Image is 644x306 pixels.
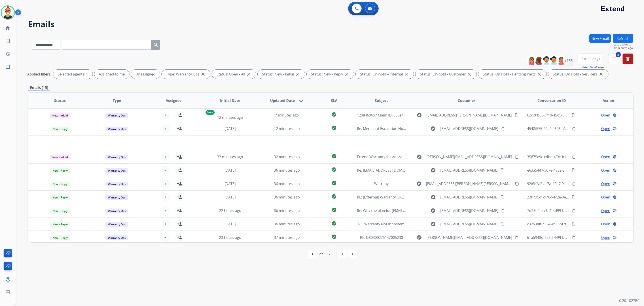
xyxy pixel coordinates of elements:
span: Warranty Ops [105,127,128,131]
span: Open [601,112,610,118]
mat-icon: person_add [177,235,182,240]
span: [EMAIL_ADDRESS][DOMAIN_NAME] [440,208,498,213]
mat-icon: language [613,222,617,226]
span: Open [601,154,610,159]
span: Assignee [166,98,181,103]
mat-icon: language [613,113,617,117]
span: [DATE] [225,126,236,131]
span: [EMAIL_ADDRESS][DOMAIN_NAME] [440,168,498,173]
mat-icon: content_copy [572,222,576,226]
button: + [161,193,170,202]
p: Applied filters: [27,71,51,77]
span: New - Reply [50,235,70,240]
mat-icon: person_add [177,221,182,227]
mat-icon: content_copy [515,155,519,159]
span: Conversation ID [537,98,566,103]
div: Unassigned [131,70,160,79]
span: 36 minutes ago [274,208,300,213]
span: Initial Date [220,98,240,103]
span: Warranty Ops [105,182,128,186]
mat-icon: close [537,71,542,77]
button: Updated Date [578,66,596,69]
mat-icon: check_circle [331,180,337,186]
span: Range [578,65,604,69]
span: Status [54,98,66,103]
span: + [164,235,166,240]
div: Status: On-hold – Internal [356,70,414,79]
span: [DATE] [225,181,236,186]
span: + [164,126,166,131]
span: New - Reply [50,195,70,200]
mat-icon: close [295,71,300,77]
span: Open [601,168,610,173]
div: Status: New - Reply [307,70,354,79]
span: Open [601,208,610,213]
mat-icon: arrow_downward [298,98,304,103]
mat-icon: person_add [177,194,182,200]
span: New - Reply [50,209,70,213]
p: 0.20.1027RC [619,298,640,303]
span: RE: Warranty Not in System [358,222,405,226]
mat-icon: person_add [177,112,182,118]
span: 35875e9c-cdbd-4f9e-b1aa-e2f53992b4ee [527,154,595,159]
button: + [161,206,170,215]
span: Open [601,221,610,227]
span: c32638ff-c324-4f59-bf2f-c45fec7909a6 [527,222,590,226]
span: Re: Why the plan for [EMAIL_ADDRESS][DOMAIN_NAME] was cancelled? [357,208,475,213]
span: e63a5447-507e-4982-80ae-66905c55c997 [527,168,595,173]
div: 2 [325,250,334,259]
mat-icon: check_circle [331,153,337,159]
span: + [164,221,166,227]
span: 230735c1-976c-4c2e-9e73-6f904db04a26 [527,195,595,200]
th: Action [576,93,633,108]
span: Subject [375,98,388,103]
mat-icon: content_copy [572,168,576,172]
span: Type [113,98,121,103]
span: [DATE] [225,168,236,173]
mat-icon: explore [417,112,422,118]
mat-icon: explore [430,208,436,213]
mat-icon: person_add [177,126,182,131]
span: [EMAIL_ADDRESS][DOMAIN_NAME] [440,194,498,200]
mat-icon: explore [417,235,422,240]
span: Updated Date [270,98,295,103]
mat-icon: home [5,25,11,31]
div: Status: On-hold - Customer [415,70,477,79]
mat-icon: person_add [177,154,182,159]
mat-icon: content_copy [501,127,505,131]
mat-icon: navigate_next [339,251,345,257]
mat-icon: language [613,195,617,199]
div: Status: On Hold - Pending Parts [478,70,547,79]
mat-icon: content_copy [515,113,519,117]
mat-icon: close [404,71,409,77]
button: Last 90 days [578,54,602,64]
mat-icon: close [467,71,472,77]
mat-icon: content_copy [515,235,519,239]
div: Assigned to me [94,70,129,79]
span: Re: Merchant Escalation Notification for Request 659662 [357,126,451,131]
span: RE: D80300225142005230 [360,235,403,240]
div: Status: New - Initial [258,70,305,79]
div: Status: Open - All [212,70,256,79]
mat-icon: check_circle [331,221,337,226]
button: + [161,233,170,242]
span: 36 minutes ago [274,195,300,200]
mat-icon: language [613,155,617,159]
p: New [205,110,215,115]
button: + [161,152,170,161]
div: Status: On Hold - Servicers [548,70,608,79]
span: 36 minutes ago [274,168,300,173]
mat-icon: explore [430,168,436,173]
button: Refresh [613,34,633,43]
button: + [161,220,170,228]
div: Selected agents: 1 [53,70,93,79]
span: [EMAIL_ADDRESS][DOMAIN_NAME] [440,221,498,227]
mat-icon: check_circle [331,207,337,213]
mat-icon: explore [416,181,422,186]
span: New - Reply [50,127,70,131]
mat-icon: content_copy [572,209,576,213]
img: avatar [2,6,14,19]
mat-icon: inbox [5,64,11,70]
span: SLA [331,98,337,103]
span: 1298469697 Claim ID: 930efe61-bde1-456f-a729-616acec86a64 [357,113,461,118]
